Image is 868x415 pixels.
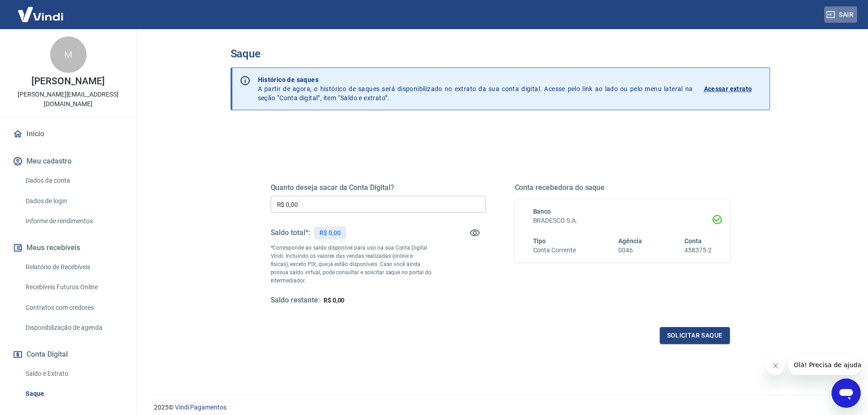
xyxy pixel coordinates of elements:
[5,6,77,14] span: Olá! Precisa de ajuda?
[704,75,762,102] a: Acessar extrato
[22,212,125,231] a: Informe de rendimentos
[271,244,432,285] p: *Corresponde ao saldo disponível para uso na sua Conta Digital Vindi. Incluindo os valores das ve...
[175,404,226,411] a: Vindi Pagamentos
[515,183,730,192] h5: Conta recebedora do saque
[50,36,87,73] div: M
[22,384,125,403] a: Saque
[618,237,642,245] span: Agência
[22,364,125,383] a: Saldo e Extrato
[271,296,320,305] h5: Saldo restante:
[271,228,310,237] h5: Saldo total*:
[11,124,125,144] a: Início
[684,246,712,255] h6: 458375-2
[11,151,125,171] button: Meu cadastro
[231,47,770,60] h3: Saque
[788,355,861,375] iframe: Mensagem da empresa
[533,246,576,255] h6: Conta Corrente
[22,192,125,210] a: Dados de login
[684,237,702,245] span: Conta
[271,183,486,192] h5: Quanto deseja sacar da Conta Digital?
[22,258,125,277] a: Relatório de Recebíveis
[11,344,125,364] button: Conta Digital
[258,75,693,84] p: Histórico de saques
[31,77,104,86] p: [PERSON_NAME]
[154,403,846,412] p: 2025 ©
[660,327,730,344] button: Solicitar saque
[704,84,752,93] p: Acessar extrato
[766,357,785,375] iframe: Fechar mensagem
[22,278,125,297] a: Recebíveis Futuros Online
[22,298,125,317] a: Contratos com credores
[22,318,125,337] a: Disponibilização de agenda
[319,228,341,238] p: R$ 0,00
[11,238,125,258] button: Meus recebíveis
[22,171,125,190] a: Dados da conta
[11,0,70,28] img: Vindi
[7,90,129,109] p: [PERSON_NAME][EMAIL_ADDRESS][DOMAIN_NAME]
[832,379,861,408] iframe: Botão para abrir a janela de mensagens
[533,237,546,245] span: Tipo
[324,297,345,304] span: R$ 0,00
[533,216,712,225] h6: BRADESCO S.A.
[258,75,693,102] p: A partir de agora, o histórico de saques será disponibilizado no extrato da sua conta digital. Ac...
[824,6,857,23] button: Sair
[618,246,642,255] h6: 0046
[533,208,551,215] span: Banco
